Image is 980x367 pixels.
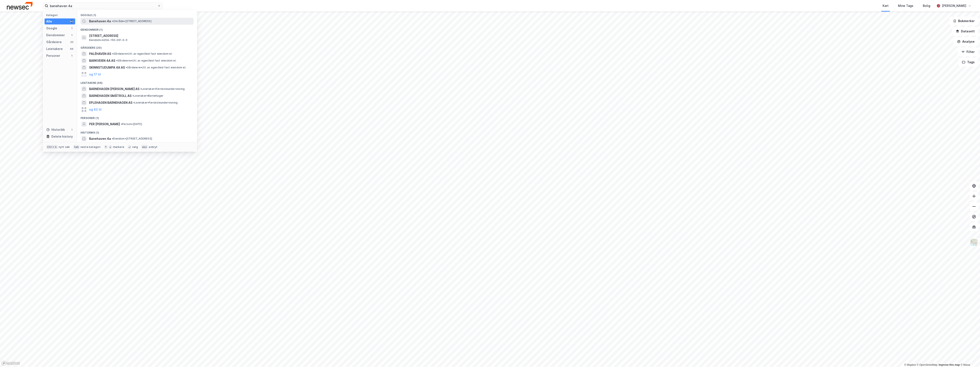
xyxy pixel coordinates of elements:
[73,145,80,149] div: tab
[141,145,148,149] div: esc
[112,52,172,56] span: Gårdeiere • Utl. av egen/leid fast eiendom el.
[953,37,978,46] button: Analyse
[959,346,980,367] div: Kontrollprogram for chat
[958,48,978,56] button: Filter
[949,17,978,25] button: Bokmerker
[112,52,113,55] span: •
[112,20,113,23] span: •
[89,93,131,98] span: BARNEHAGEN SMÅTROLL AS
[89,72,101,77] button: og 17 til
[121,122,122,126] span: •
[48,3,157,9] input: Søk på adresse, matrikkel, gårdeiere, leietakere eller personer
[89,51,111,56] span: PALÉHAVEN AS
[70,40,73,44] div: 20
[133,101,134,104] span: •
[126,66,186,69] span: Gårdeiere • Utl. av egen/leid fast eiendom el.
[46,33,65,38] div: Eiendommer
[121,122,142,126] span: Person • [DATE]
[116,59,117,62] span: •
[113,145,124,149] div: markere
[46,46,63,51] div: Leietakere
[46,14,75,17] div: Kategori
[89,19,111,24] span: Banehaven 4a
[46,26,57,31] div: Google
[77,128,197,135] div: Historikk (1)
[883,3,889,8] div: Kart
[89,136,111,141] span: Banehaven 4a
[89,122,120,127] span: PER [PERSON_NAME]
[959,346,980,367] iframe: Chat Widget
[1,361,20,366] a: Mapbox homepage
[89,33,192,38] span: [STREET_ADDRESS]
[51,134,73,139] div: Delete history
[116,59,176,62] span: Gårdeiere • Utl. av egen/leid fast eiendom el.
[89,58,115,63] span: BARKVEIEN 4A AS
[70,33,73,37] div: 1
[89,38,127,42] span: Eiendom • 4204-150-291-0-0
[89,100,132,105] span: EPLEHAGEN BARNEHAGEN AS
[112,137,113,140] span: •
[917,363,938,366] a: OpenStreetMap
[70,47,73,51] div: 66
[140,87,142,90] span: •
[939,363,960,366] a: Improve this map
[46,53,60,58] div: Personer
[132,145,138,149] div: velg
[140,87,185,91] span: Leietaker • Førskoleundervisning
[46,127,65,132] div: Historikk
[46,145,58,149] div: Ctrl + k
[923,3,930,8] div: Bolig
[132,94,134,97] span: •
[70,54,73,57] div: 1
[898,3,913,8] div: Mine Tags
[970,238,978,247] img: Z
[112,20,151,23] span: Område • [STREET_ADDRESS]
[77,113,197,121] div: Personer (1)
[70,20,73,23] div: 90
[77,43,197,50] div: Gårdeiere (20)
[77,78,197,86] div: Leietakere (66)
[89,65,125,70] span: SKINNSTUDUMPA 4A AS
[958,58,978,66] button: Tags
[132,94,163,98] span: Leietaker • Barnehager
[133,101,178,104] span: Leietaker • Førskoleundervisning
[7,2,33,9] img: newsec-logo.f6e21ccffca1b3a03d2d.png
[46,39,62,45] div: Gårdeiere
[149,145,157,149] div: avbryt
[89,86,139,92] span: BARNEHAGEN [PERSON_NAME] AS
[77,10,197,18] div: Google (1)
[77,25,197,32] div: Eiendommer (1)
[952,27,978,36] button: Datasett
[904,363,916,366] a: Mapbox
[70,128,73,131] div: 1
[81,145,101,149] div: neste kategori
[59,145,70,149] div: nytt søk
[89,107,102,112] button: og 63 til
[70,27,73,30] div: 1
[46,19,52,24] div: Alle
[126,66,127,69] span: •
[942,3,966,8] div: [PERSON_NAME]
[112,137,152,140] span: Eiendom • [STREET_ADDRESS]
